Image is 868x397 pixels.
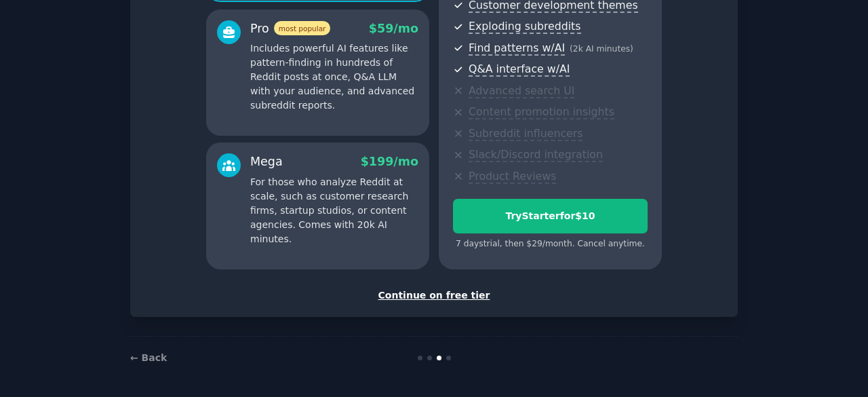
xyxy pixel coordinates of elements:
[453,199,648,233] button: TryStarterfor$10
[469,20,580,34] span: Exploding subreddits
[250,41,418,113] p: Includes powerful AI features like pattern-finding in hundreds of Reddit posts at once, Q&A LLM w...
[469,41,565,56] span: Find patterns w/AI
[369,22,418,35] span: $ 59 /mo
[144,288,724,303] div: Continue on free tier
[274,21,331,35] span: most popular
[130,352,167,363] a: ← Back
[469,127,583,141] span: Subreddit influencers
[469,170,556,184] span: Product Reviews
[250,20,330,37] div: Pro
[361,155,418,168] span: $ 199 /mo
[469,148,603,162] span: Slack/Discord integration
[250,175,418,246] p: For those who analyze Reddit at scale, such as customer research firms, startup studios, or conte...
[469,62,570,77] span: Q&A interface w/AI
[454,209,647,223] div: Try Starter for $10
[250,153,283,170] div: Mega
[570,44,633,54] span: ( 2k AI minutes )
[469,84,574,98] span: Advanced search UI
[453,238,648,250] div: 7 days trial, then $ 29 /month . Cancel anytime.
[469,105,614,119] span: Content promotion insights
